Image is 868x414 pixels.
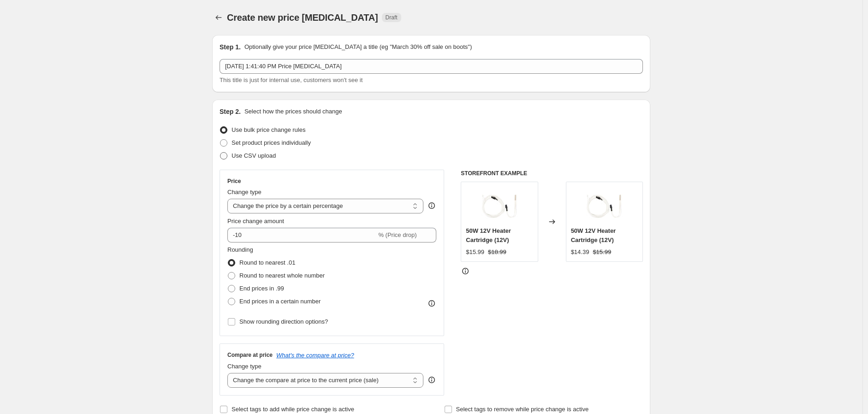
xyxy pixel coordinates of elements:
button: Price change jobs [212,11,225,24]
h3: Compare at price [227,351,273,359]
img: 50WHeaterCartridge-12VwithHeaterExtensionCableJPEG_80x.jpg [586,187,623,224]
strike: $18.99 [488,248,506,257]
span: Round to nearest .01 [239,259,295,266]
p: Optionally give your price [MEDICAL_DATA] a title (eg "March 30% off sale on boots") [244,42,472,52]
input: -15 [227,228,376,242]
div: $14.39 [571,248,589,257]
span: End prices in .99 [239,285,284,292]
h2: Step 2. [220,107,241,116]
input: 30% off holiday sale [220,59,643,74]
span: Select tags to add while price change is active [232,406,354,413]
span: % (Price drop) [378,231,416,238]
span: Draft [386,14,398,21]
span: Select tags to remove while price change is active [456,406,589,413]
span: This title is just for internal use, customers won't see it [220,77,363,83]
span: End prices in a certain number [239,298,321,305]
span: Create new price [MEDICAL_DATA] [227,12,378,23]
span: Price change amount [227,218,284,225]
div: help [427,201,436,210]
strike: $15.99 [593,248,611,257]
span: Set product prices individually [232,139,311,146]
p: Select how the prices should change [244,107,342,116]
img: 50WHeaterCartridge-12VwithHeaterExtensionCableJPEG_80x.jpg [481,187,518,224]
div: help [427,375,436,384]
div: $15.99 [466,248,484,257]
span: Change type [227,363,262,370]
button: What's the compare at price? [276,352,354,359]
h3: Price [227,177,241,185]
span: Round to nearest whole number [239,272,325,279]
span: Change type [227,189,262,195]
span: 50W 12V Heater Cartridge (12V) [571,227,616,243]
h2: Step 1. [220,42,241,52]
span: Rounding [227,246,253,253]
span: Use bulk price change rules [232,126,305,133]
span: Use CSV upload [232,152,276,159]
span: Show rounding direction options? [239,318,328,325]
span: 50W 12V Heater Cartridge (12V) [466,227,511,243]
h6: STOREFRONT EXAMPLE [461,170,643,177]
